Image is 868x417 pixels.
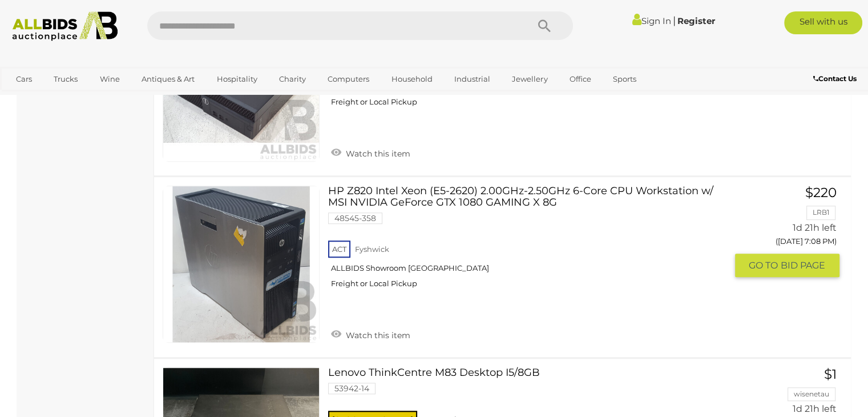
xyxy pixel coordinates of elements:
[134,70,202,89] a: Antiques & Art
[632,15,671,26] a: Sign In
[6,11,124,41] img: Allbids.com.au
[320,70,377,89] a: Computers
[672,14,675,27] span: |
[677,15,714,26] a: Register
[781,259,825,271] span: BID PAGE
[337,186,726,297] a: HP Z820 Intel Xeon (E5-2620) 2.00GHz-2.50GHz 6-Core CPU Workstation w/ MSI NVIDIA GeForce GTX 108...
[784,11,862,34] a: Sell with us
[516,11,573,40] button: Search
[504,70,555,89] a: Jewellery
[272,70,313,89] a: Charity
[328,326,413,343] a: Watch this item
[337,4,726,115] a: Dell OptiPlex 3050 Intel Core i7 (6700) 3.40GHz-4.00GHz 4-Core CPU Desktop Computer 53768-19 ACT ...
[562,70,599,89] a: Office
[209,70,265,89] a: Hospitality
[384,70,440,89] a: Household
[343,330,410,340] span: Watch this item
[92,70,127,89] a: Wine
[824,366,837,382] span: $1
[735,254,840,277] button: GO TOBID PAGE
[813,73,859,85] a: Contact Us
[813,74,857,83] b: Contact Us
[744,186,840,278] a: $220 LRB1 1d 21h left ([DATE] 7:08 PM) GO TOBID PAGE
[605,70,644,89] a: Sports
[328,144,413,161] a: Watch this item
[46,70,85,89] a: Trucks
[447,70,498,89] a: Industrial
[805,185,837,201] span: $220
[9,70,39,89] a: Cars
[343,149,410,159] span: Watch this item
[9,89,104,107] a: [GEOGRAPHIC_DATA]
[749,259,781,271] span: GO TO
